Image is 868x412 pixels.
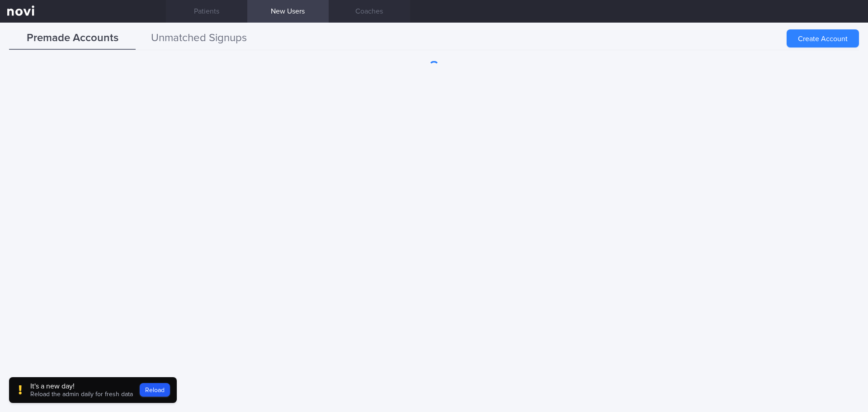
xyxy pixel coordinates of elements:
button: Create Account [787,29,859,47]
button: Premade Accounts [9,27,136,50]
div: It's a new day! [30,382,133,391]
button: Reload [140,383,170,397]
span: Reload the admin daily for fresh data [30,391,133,398]
button: Unmatched Signups [136,27,262,50]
